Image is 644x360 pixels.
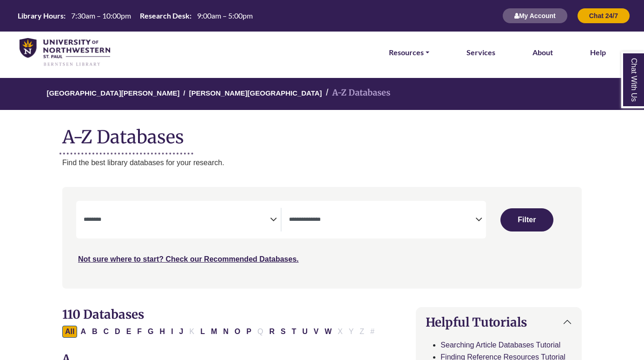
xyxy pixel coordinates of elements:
button: Filter Results E [124,326,134,338]
nav: Search filters [62,187,582,288]
nav: breadcrumb [62,78,582,110]
button: Filter Results J [177,326,186,338]
a: Services [467,46,495,58]
button: Filter Results F [134,326,145,338]
button: Helpful Tutorials [416,308,581,337]
button: Filter Results C [101,326,112,338]
button: Filter Results T [289,326,299,338]
span: 7:30am – 10:00pm [71,11,131,20]
img: library_home [20,38,110,67]
button: All [62,326,77,338]
table: Hours Today [14,11,256,19]
button: Filter Results R [266,326,277,338]
a: Hours Today [14,11,256,21]
span: 9:00am – 5:00pm [197,11,253,20]
button: Filter Results I [168,326,176,338]
a: Chat 24/7 [577,12,630,19]
button: Submit for Search Results [500,208,553,231]
li: A-Z Databases [322,86,390,100]
button: Chat 24/7 [577,8,630,24]
a: My Account [502,12,568,19]
button: Filter Results H [157,326,168,338]
button: Filter Results M [208,326,220,338]
h1: A-Z Databases [62,119,582,148]
button: Filter Results U [299,326,310,338]
button: My Account [502,8,568,24]
button: Filter Results L [197,326,208,338]
button: Filter Results O [232,326,243,338]
p: Find the best library databases for your research. [62,157,582,169]
button: Filter Results N [220,326,231,338]
a: [GEOGRAPHIC_DATA][PERSON_NAME] [46,88,179,97]
button: Filter Results G [145,326,156,338]
div: Alpha-list to filter by first letter of database name [62,327,378,335]
th: Research Desk: [136,11,192,20]
a: Searching Article Databases Tutorial [440,341,560,349]
textarea: Search [289,217,475,224]
a: Help [590,46,606,58]
button: Filter Results V [311,326,322,338]
button: Filter Results P [243,326,254,338]
a: Not sure where to start? Check our Recommended Databases. [78,255,299,263]
a: Resources [389,46,429,58]
button: Filter Results W [322,326,335,338]
th: Library Hours: [14,11,66,20]
button: Filter Results D [112,326,123,338]
a: [PERSON_NAME][GEOGRAPHIC_DATA] [189,88,322,97]
textarea: Search [84,217,270,224]
button: Filter Results A [78,326,89,338]
span: 110 Databases [62,307,144,322]
button: Filter Results B [89,326,100,338]
button: Filter Results S [278,326,289,338]
a: About [532,46,553,58]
